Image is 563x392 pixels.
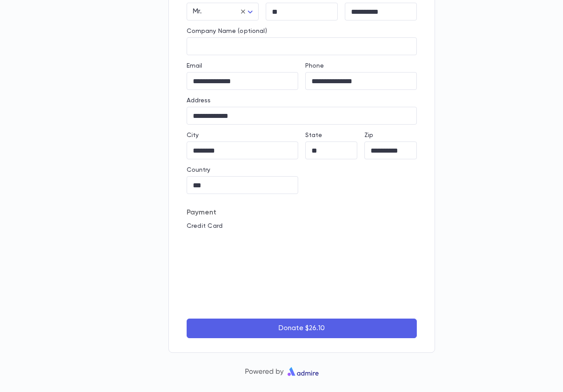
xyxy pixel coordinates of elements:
[187,62,203,69] label: Email
[364,132,373,139] label: Zip
[187,319,417,338] button: Donate $26.10
[187,222,417,230] p: Credit Card
[193,8,202,15] span: Mr.
[187,208,417,217] p: Payment
[187,97,211,104] label: Address
[187,132,199,139] label: City
[187,166,211,174] label: Country
[305,132,323,139] label: State
[305,62,324,69] label: Phone
[187,28,267,35] label: Company Name (optional)
[187,3,259,20] div: Mr.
